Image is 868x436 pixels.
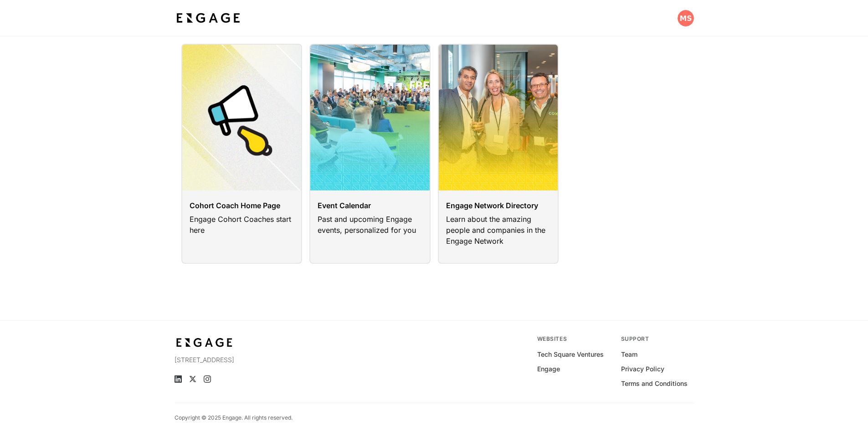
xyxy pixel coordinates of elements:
[175,335,235,350] img: bdf1fb74-1727-4ba0-a5bd-bc74ae9fc70b.jpeg
[621,379,688,388] a: Terms and Conditions
[678,10,694,26] button: Open profile menu
[537,364,560,374] a: Engage
[175,355,333,364] p: [STREET_ADDRESS]
[621,335,694,343] div: Support
[537,350,604,359] a: Tech Square Ventures
[189,375,196,383] a: X (Twitter)
[204,375,211,383] a: Instagram
[175,414,293,421] p: Copyright © 2025 Engage. All rights reserved.
[678,10,694,26] img: Profile picture of Matthew Stevens
[621,350,637,359] a: Team
[175,10,242,26] img: bdf1fb74-1727-4ba0-a5bd-bc74ae9fc70b.jpeg
[175,375,333,383] ul: Social media
[537,335,610,343] div: Websites
[175,375,182,383] a: LinkedIn
[621,364,664,374] a: Privacy Policy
